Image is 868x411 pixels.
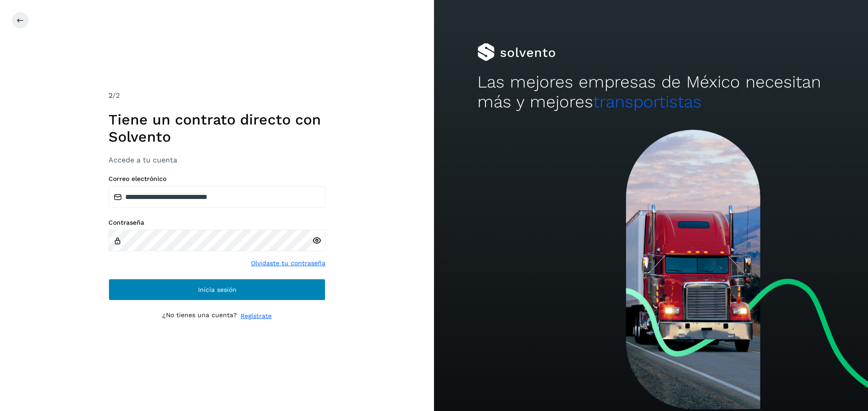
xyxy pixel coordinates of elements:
[198,286,236,293] span: Inicia sesión
[108,156,325,164] h3: Accede a tu cuenta
[108,279,325,300] button: Inicia sesión
[241,311,272,321] a: Regístrate
[593,92,702,111] span: transportistas
[108,91,113,100] span: 2
[477,72,825,112] h2: Las mejores empresas de México necesitan más y mejores
[108,90,325,101] div: /2
[108,219,325,226] label: Contraseña
[108,111,325,146] h1: Tiene un contrato directo con Solvento
[251,259,325,268] a: Olvidaste tu contraseña
[162,311,237,321] p: ¿No tienes una cuenta?
[108,175,325,183] label: Correo electrónico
